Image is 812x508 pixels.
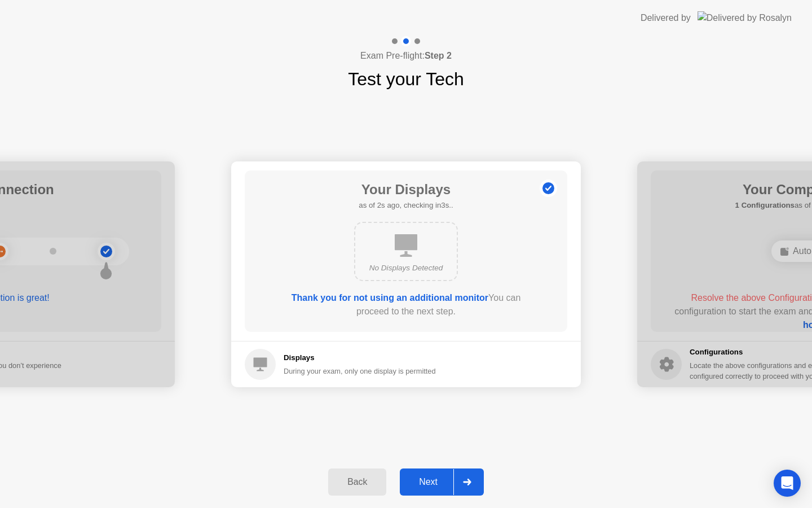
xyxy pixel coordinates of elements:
[774,470,801,497] div: Open Intercom Messenger
[284,366,436,376] div: During your exam, only one display is permitted
[360,49,452,63] h4: Exam Pre-flight:
[284,352,436,364] h5: Displays
[328,468,386,496] button: Back
[359,179,453,200] h1: Your Displays
[425,51,452,60] b: Step 2
[641,11,691,25] div: Delivered by
[292,293,488,303] b: Thank you for not using an additional monitor
[332,477,383,487] div: Back
[277,291,535,318] div: You can proceed to the next step.
[359,200,453,211] h5: as of 2s ago, checking in3s..
[364,262,448,274] div: No Displays Detected
[403,477,453,487] div: Next
[698,11,792,24] img: Delivered by Rosalyn
[400,468,484,496] button: Next
[348,65,464,93] h1: Test your Tech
